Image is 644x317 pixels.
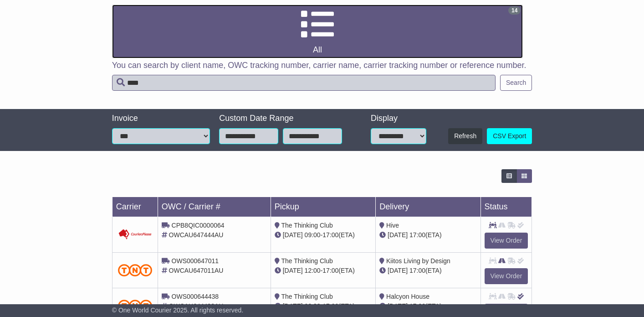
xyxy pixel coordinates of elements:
div: Invoice [112,114,210,124]
span: OWCAU644438AU [169,302,224,310]
span: 09:00 [305,231,321,239]
div: - (ETA) [275,301,372,311]
div: - (ETA) [275,266,372,275]
span: 17:00 [409,231,425,239]
a: View Order [485,233,528,249]
span: [DATE] [388,267,408,274]
span: OWS000644438 [172,293,219,300]
td: Delivery [376,197,480,217]
span: 17:00 [409,267,425,274]
div: Display [371,114,426,124]
a: CSV Export [487,128,532,144]
span: 14 [508,6,521,15]
span: OWCAU647444AU [169,231,224,239]
button: Refresh [448,128,482,144]
td: OWC / Carrier # [158,197,271,217]
span: The Thinking Club [281,293,332,300]
td: Status [480,197,532,217]
span: Kiitos Living by Design [386,257,450,265]
span: 17:00 [322,267,338,274]
div: (ETA) [379,301,476,311]
img: TNT_Domestic.png [118,300,152,312]
span: [DATE] [283,231,303,239]
span: 12:00 [305,267,321,274]
span: 17:00 [409,302,425,310]
span: 08:33 [305,302,321,310]
span: [DATE] [388,231,408,239]
p: You can search by client name, OWC tracking number, carrier name, carrier tracking number or refe... [112,61,532,71]
span: 17:00 [322,302,338,310]
span: Hive [386,222,399,229]
button: Search [500,75,532,91]
span: Halcyon House [386,293,429,300]
a: View Order [485,268,528,284]
div: - (ETA) [275,230,372,240]
span: [DATE] [283,302,303,310]
span: The Thinking Club [281,257,332,265]
img: GetCarrierServiceDarkLogo [118,229,152,240]
a: 14 All [112,5,523,58]
img: TNT_Domestic.png [118,264,152,276]
span: OWCAU647011AU [169,267,224,274]
span: CPB8QIC0000064 [172,222,225,229]
div: (ETA) [379,266,476,275]
span: [DATE] [388,302,408,310]
div: (ETA) [379,230,476,240]
span: [DATE] [283,267,303,274]
span: © One World Courier 2025. All rights reserved. [112,307,244,314]
td: Pickup [271,197,375,217]
span: 17:00 [322,231,338,239]
div: Custom Date Range [219,114,353,124]
td: Carrier [112,197,158,217]
span: OWS000647011 [172,257,219,265]
span: The Thinking Club [281,222,332,229]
